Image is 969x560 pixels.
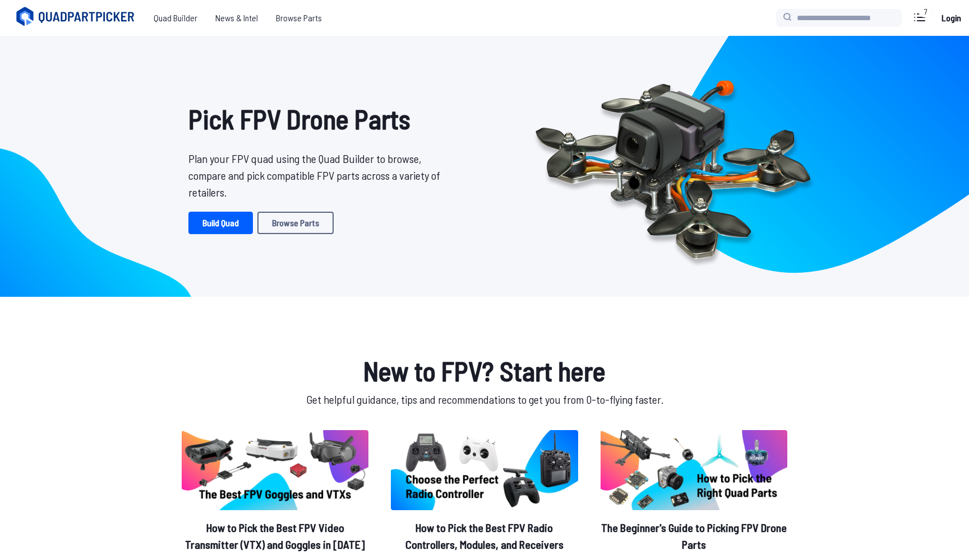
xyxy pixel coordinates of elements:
[938,7,965,29] a: Login
[188,99,449,139] h1: Pick FPV Drone Parts
[179,351,790,391] h1: New to FPV? Start here
[601,430,787,510] img: image of post
[511,54,834,278] img: Quadcopter
[257,212,334,234] a: Browse Parts
[601,519,787,553] h2: The Beginner's Guide to Picking FPV Drone Parts
[267,7,331,29] a: Browse Parts
[145,7,206,29] a: Quad Builder
[391,430,578,510] img: image of post
[182,519,368,553] h2: How to Pick the Best FPV Video Transmitter (VTX) and Goggles in [DATE]
[919,6,933,17] div: 7
[179,391,790,408] p: Get helpful guidance, tips and recommendations to get you from 0-to-flying faster.
[391,519,578,553] h2: How to Pick the Best FPV Radio Controllers, Modules, and Receivers
[182,430,368,510] img: image of post
[188,212,253,234] a: Build Quad
[188,150,449,200] p: Plan your FPV quad using the Quad Builder to browse, compare and pick compatible FPV parts across...
[206,7,267,29] a: News & Intel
